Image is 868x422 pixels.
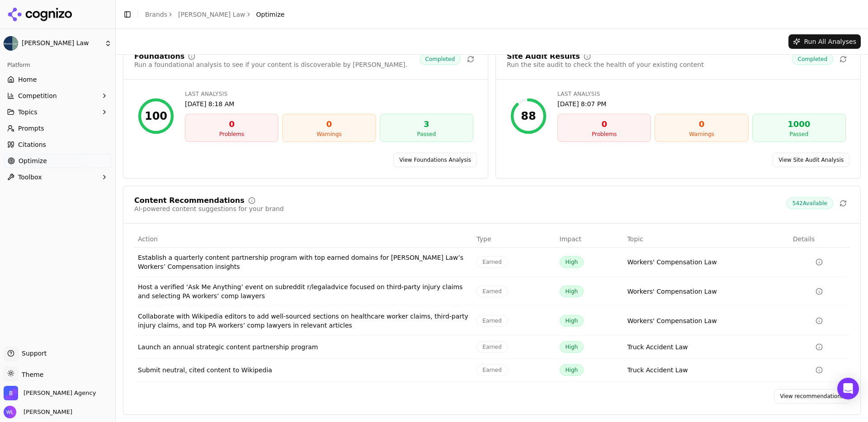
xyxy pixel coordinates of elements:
a: Prompts [4,121,112,136]
a: Brands [145,11,167,18]
span: High [560,364,584,376]
div: Establish a quarterly content partnership program with top earned domains for [PERSON_NAME] Law’s... [138,253,469,271]
span: High [560,341,584,353]
span: Earned [476,315,507,327]
div: Warnings [659,131,744,138]
a: Truck Accident Law [627,342,688,352]
div: Topic [627,234,785,244]
div: Passed [384,131,469,138]
div: Data table [134,231,849,382]
div: 0 [189,118,274,131]
img: Bob Agency [4,386,18,400]
div: Run the site audit to check the health of your existing content [507,60,704,69]
span: High [560,315,584,327]
div: Last Analysis [557,90,846,98]
a: Truck Accident Law [627,366,688,375]
span: [PERSON_NAME] Law [22,39,101,47]
div: 1000 [756,118,842,131]
div: Details [793,234,846,244]
span: Optimize [19,156,47,165]
button: Topics [4,105,112,119]
span: Earned [476,364,507,376]
span: Theme [18,371,43,378]
a: Workers' Compensation Law [627,287,717,296]
div: Host a verified ‘Ask Me Anything’ event on subreddit r/legaladvice focused on third-party injury ... [138,282,469,300]
div: Site Audit Results [507,53,580,60]
button: Competition [4,89,112,103]
div: 100 [145,109,167,123]
div: Problems [189,131,274,138]
div: Action [138,234,469,244]
div: 0 [659,118,744,131]
button: Toolbox [4,170,112,184]
span: 542 Available [787,197,833,209]
div: Submit neutral, cited content to Wikipedia [138,366,469,375]
a: Workers' Compensation Law [627,316,717,325]
div: Collaborate with Wikipedia editors to add well-sourced sections on healthcare worker claims, thir... [138,312,469,330]
div: Type [476,234,552,244]
span: Citations [18,140,46,149]
button: Open organization switcher [4,386,96,400]
a: Home [4,72,112,87]
span: High [560,286,584,297]
a: Workers' Compensation Law [627,258,717,267]
div: AI-powered content suggestions for your brand [134,204,284,213]
img: Wendy Lindars [4,406,16,418]
div: Problems [561,131,647,138]
span: Earned [476,256,507,268]
div: Last Analysis [185,90,473,98]
a: Optimize [4,154,112,168]
div: Open Intercom Messenger [837,378,859,399]
div: Launch an annual strategic content partnership program [138,342,469,352]
div: 88 [521,109,536,123]
div: Impact [560,234,620,244]
div: 0 [286,118,372,131]
nav: breadcrumb [145,10,284,19]
span: Prompts [18,124,44,133]
div: Platform [4,58,112,72]
a: Citations [4,137,112,152]
div: 0 [561,118,647,131]
a: View Foundations Analysis [393,153,477,167]
a: [PERSON_NAME] Law [178,10,245,19]
span: Home [18,75,37,84]
div: Foundations [134,53,184,60]
span: Competition [18,91,57,100]
span: High [560,256,584,268]
div: 3 [384,118,469,131]
span: Earned [476,341,507,353]
span: Topics [18,108,38,117]
button: Open user button [4,406,72,418]
span: Toolbox [18,173,42,182]
a: View Site Audit Analysis [773,153,849,167]
span: Optimize [256,10,285,19]
div: [DATE] 8:18 AM [185,99,473,108]
div: [DATE] 8:07 PM [557,99,846,108]
button: Run All Analyses [788,34,861,49]
span: Bob Agency [24,389,96,397]
a: View recommendations [774,389,849,403]
img: Munley Law [4,36,18,51]
span: Earned [476,286,507,297]
span: [PERSON_NAME] [20,408,72,416]
span: Completed [792,53,833,65]
div: Run a foundational analysis to see if your content is discoverable by [PERSON_NAME]. [134,60,407,69]
span: Completed [420,53,461,65]
div: Warnings [286,131,372,138]
span: Support [18,349,47,358]
div: Passed [756,131,842,138]
div: Content Recommendations [134,197,245,204]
